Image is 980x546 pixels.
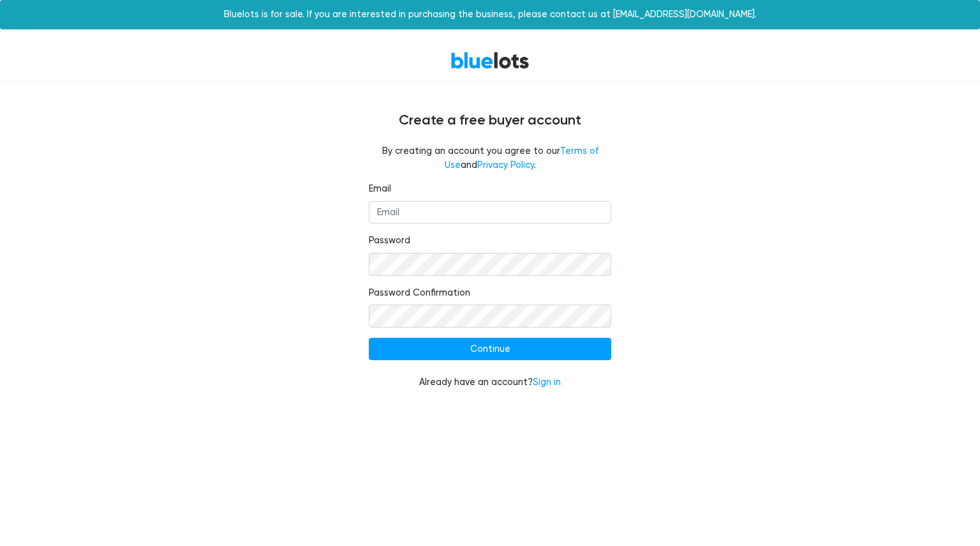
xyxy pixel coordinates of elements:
a: Terms of Use [445,146,598,171]
label: Email [369,182,391,196]
label: Password [369,234,410,248]
input: Continue [369,338,611,361]
h4: Create a free buyer account [107,112,873,129]
fieldset: By creating an account you agree to our and . [369,144,611,172]
div: Already have an account? [369,375,611,390]
label: Password Confirmation [369,286,470,300]
a: Sign in [533,377,561,388]
input: Email [369,201,611,224]
a: BlueLots [450,51,530,70]
a: Privacy Policy [477,160,534,171]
